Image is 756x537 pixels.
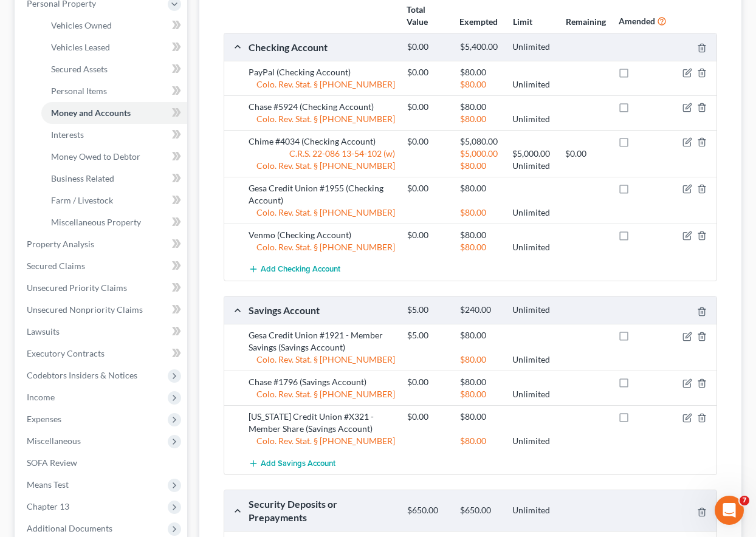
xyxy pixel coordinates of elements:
div: Unlimited [506,354,559,366]
div: Unlimited [506,78,559,91]
a: Farm / Livestock [41,190,187,211]
div: Chime #4034 (Checking Account) [242,135,401,148]
span: Income [27,392,55,402]
div: Colo. Rev. Stat. § [PHONE_NUMBER] [242,207,401,219]
span: Secured Claims [27,261,85,271]
div: Colo. Rev. Stat. § [PHONE_NUMBER] [242,435,401,447]
div: $5.00 [401,304,454,316]
div: $80.00 [454,241,507,253]
div: $80.00 [454,435,507,447]
a: SOFA Review [17,452,187,474]
strong: Limit [513,16,532,27]
div: $80.00 [454,354,507,366]
div: $0.00 [401,66,454,78]
a: Lawsuits [17,321,187,343]
div: $80.00 [454,229,507,241]
span: SOFA Review [27,457,77,468]
strong: Remaining [566,16,606,27]
div: Colo. Rev. Stat. § [PHONE_NUMBER] [242,78,401,91]
div: Colo. Rev. Stat. § [PHONE_NUMBER] [242,160,401,172]
span: Codebtors Insiders & Notices [27,370,137,380]
div: C.R.S. 22-086 13-54-102 (w) [242,148,401,160]
span: Chapter 13 [27,501,69,511]
span: Business Related [51,173,114,183]
div: $0.00 [401,376,454,388]
span: Executory Contracts [27,348,105,358]
span: Unsecured Priority Claims [27,282,127,293]
div: $0.00 [401,411,454,423]
span: Property Analysis [27,239,94,249]
div: $80.00 [454,207,507,219]
span: Money and Accounts [51,108,131,118]
span: Additional Documents [27,523,112,533]
strong: Amended [619,16,655,26]
div: Unlimited [506,241,559,253]
div: Chase #5924 (Checking Account) [242,101,401,113]
div: Unlimited [506,388,559,400]
div: $80.00 [454,388,507,400]
span: Unsecured Nonpriority Claims [27,304,143,315]
div: $240.00 [454,304,507,316]
div: $80.00 [454,66,507,78]
div: Gesa Credit Union #1921 - Member Savings (Savings Account) [242,329,401,354]
div: $80.00 [454,78,507,91]
div: $0.00 [401,229,454,241]
div: $80.00 [454,113,507,125]
div: $650.00 [401,505,454,516]
div: Colo. Rev. Stat. § [PHONE_NUMBER] [242,354,401,366]
div: $0.00 [401,41,454,53]
div: $80.00 [454,160,507,172]
a: Business Related [41,168,187,190]
div: Unlimited [506,435,559,447]
div: $5,400.00 [454,41,507,53]
button: Add Checking Account [249,258,340,281]
div: $5,080.00 [454,135,507,148]
div: Gesa Credit Union #1955 (Checking Account) [242,182,401,207]
div: $5,000.00 [506,148,559,160]
span: Miscellaneous [27,436,81,446]
button: Add Savings Account [249,452,335,474]
a: Money and Accounts [41,102,187,124]
span: Secured Assets [51,64,108,74]
a: Unsecured Nonpriority Claims [17,299,187,321]
div: $80.00 [454,329,507,341]
span: Farm / Livestock [51,195,113,205]
span: Add Savings Account [261,459,335,468]
span: Means Test [27,479,69,490]
div: Unlimited [506,41,559,53]
div: $80.00 [454,411,507,423]
div: Unlimited [506,505,559,516]
div: Savings Account [242,304,401,316]
div: Unlimited [506,113,559,125]
div: $80.00 [454,101,507,113]
a: Personal Items [41,80,187,102]
div: Security Deposits or Prepayments [242,498,401,524]
div: Unlimited [506,160,559,172]
div: Checking Account [242,41,401,53]
a: Secured Claims [17,255,187,277]
span: Expenses [27,414,61,424]
div: $650.00 [454,505,507,516]
span: Money Owed to Debtor [51,151,140,162]
div: Chase #1796 (Savings Account) [242,376,401,388]
div: $5.00 [401,329,454,341]
div: $80.00 [454,376,507,388]
strong: Exempted [459,16,498,27]
div: Colo. Rev. Stat. § [PHONE_NUMBER] [242,388,401,400]
div: $0.00 [559,148,612,160]
div: $5,000.00 [454,148,507,160]
span: Vehicles Leased [51,42,110,52]
div: [US_STATE] Credit Union #X321 - Member Share (Savings Account) [242,411,401,435]
a: Vehicles Owned [41,15,187,36]
div: Unlimited [506,304,559,316]
div: $0.00 [401,135,454,148]
div: $0.00 [401,101,454,113]
a: Property Analysis [17,233,187,255]
a: Interests [41,124,187,146]
span: 7 [740,496,749,505]
a: Vehicles Leased [41,36,187,58]
div: $0.00 [401,182,454,194]
div: Colo. Rev. Stat. § [PHONE_NUMBER] [242,113,401,125]
iframe: Intercom live chat [715,496,744,525]
span: Miscellaneous Property [51,217,141,227]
